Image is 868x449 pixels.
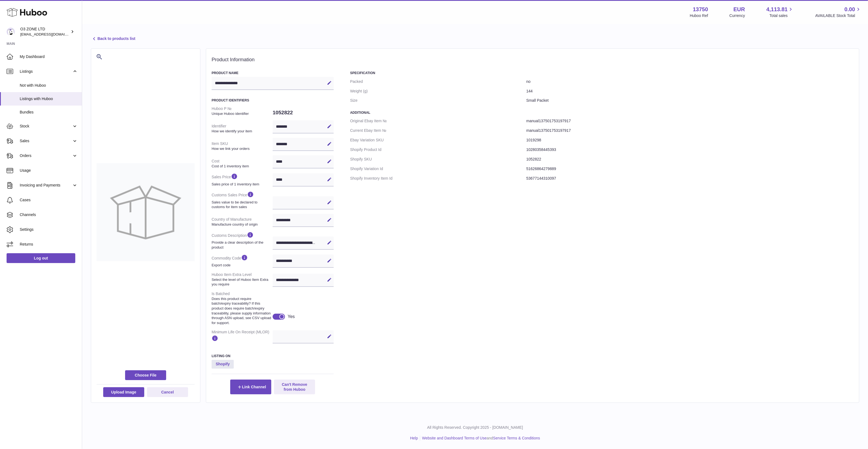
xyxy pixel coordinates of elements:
h3: Specification [350,71,853,75]
dt: Cost [212,156,273,171]
span: Listings with Huboo [20,96,78,101]
span: Returns [20,242,78,247]
dd: 10280358445393 [526,145,853,154]
h2: Product Information [212,57,853,63]
dt: Ebay Variation SKU [350,135,526,145]
a: Website and Dashboard Terms of Use [422,436,487,440]
span: My Dashboard [20,54,78,59]
dt: Huboo Item Extra Level [212,270,273,289]
dd: 1019298 [526,135,853,145]
p: All Rights Reserved. Copyright 2025 - [DOMAIN_NAME] [86,425,864,430]
li: and [420,436,540,441]
dt: Country of Manufacture [212,215,273,229]
span: Orders [20,153,72,158]
h3: Listing On [212,354,334,358]
dd: 1052822 [273,107,334,118]
span: 0.00 [844,6,855,13]
div: Huboo Ref [690,13,708,18]
h3: Product Name [212,71,334,75]
button: Upload Image [103,387,144,397]
dt: Shopify SKU [350,154,526,164]
div: O3 ZONE LTD [20,27,70,37]
strong: EUR [733,6,745,13]
span: Invoicing and Payments [20,183,72,188]
dt: Customs Sales Price [212,189,273,211]
dd: no [526,77,853,86]
dd: manual137501753197917 [526,126,853,135]
div: Yes [288,314,295,320]
dt: Customs Description [212,229,273,252]
h3: Product Identifiers [212,98,334,103]
dt: Is Batched [212,289,273,327]
strong: Does this product require batch/expiry traceability? If this product does require batch/expiry tr... [212,296,271,325]
a: Back to products list [91,36,135,42]
dt: Huboo P № [212,104,273,118]
strong: Export code [212,263,271,268]
dd: 144 [526,86,853,96]
span: Usage [20,168,78,173]
span: 4,113.81 [766,6,788,13]
dt: Size [350,96,526,105]
span: AVAILABLE Stock Total [815,13,861,18]
span: Total sales [769,13,794,18]
a: 4,113.81 Total sales [766,6,794,18]
dt: Identifier [212,121,273,136]
dt: Commodity Code [212,252,273,270]
strong: Select the level of Huboo Item Extra you require [212,277,271,287]
strong: Sales price of 1 inventory item [212,182,271,187]
dt: Shopify Inventory Item Id [350,174,526,183]
dt: Current Ebay Item № [350,126,526,135]
span: Listings [20,69,72,74]
strong: How we link your orders [212,146,271,151]
a: Help [410,436,418,440]
span: Cases [20,197,78,203]
dd: 51626864279889 [526,164,853,174]
span: Settings [20,227,78,232]
span: [EMAIL_ADDRESS][DOMAIN_NAME] [20,32,80,36]
img: internalAdmin-13750@internal.huboo.com [7,28,15,36]
strong: Sales value to be declared to customs for item sales [212,200,271,209]
strong: Provide a clear description of the product [212,240,271,250]
dt: Weight (g) [350,86,526,96]
dd: 1052822 [526,154,853,164]
dt: Original Ebay Item № [350,116,526,126]
img: no-photo-large.jpg [97,163,195,261]
strong: How we identify your item [212,129,271,134]
a: Log out [7,253,75,263]
dt: Packed [350,77,526,86]
a: Service Terms & Conditions [493,436,540,440]
strong: Manufacture country of origin [212,222,271,227]
strong: Unique Huboo identifier [212,111,271,116]
span: Not with Huboo [20,83,78,88]
a: 0.00 AVAILABLE Stock Total [815,6,861,18]
button: Can't Remove from Huboo [274,380,315,394]
dd: manual137501753197917 [526,116,853,126]
button: Cancel [147,387,188,397]
dt: Shopify Product Id [350,145,526,154]
dd: Small Packet [526,96,853,105]
strong: 13750 [693,6,708,13]
span: Bundles [20,110,78,115]
span: Sales [20,138,72,144]
strong: Cost of 1 inventory item [212,164,271,169]
span: Choose File [125,370,166,380]
span: Channels [20,212,78,217]
dt: Shopify Variation Id [350,164,526,174]
strong: Shopify [212,360,234,369]
dd: 53677144310097 [526,174,853,183]
dt: Item SKU [212,139,273,153]
button: Link Channel [230,380,271,394]
dt: Minimum Life On Receipt (MLOR) [212,327,273,346]
span: Stock [20,124,72,129]
h3: Additional [350,110,853,115]
div: Currency [729,13,745,18]
dt: Sales Price [212,171,273,189]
